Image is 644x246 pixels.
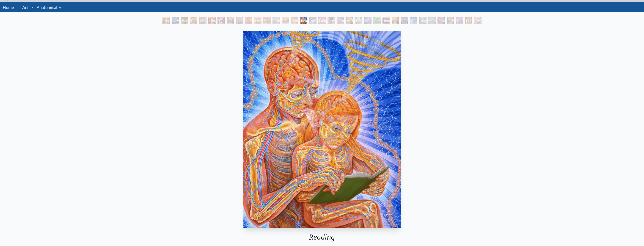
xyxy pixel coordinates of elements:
div: One Taste [227,17,234,24]
div: Mudra [428,17,436,24]
div: Family [282,17,289,24]
div: Promise [272,17,280,24]
div: Love Circuit [254,17,261,24]
div: Cosmic Lovers [364,17,372,24]
div: New Man New Woman [199,17,206,24]
li: · [30,2,35,12]
div: Holy Fire [392,17,399,24]
div: Healing [337,17,344,24]
div: Boo-boo [291,17,298,24]
div: Human Geometry [401,17,408,24]
a: Art [22,4,28,11]
div: Adam & Eve [181,17,188,24]
div: Journey of the Wounded Healer [383,17,390,24]
img: Reading-2001-Alex-Grey-watermarked.jpg [243,31,401,228]
div: Ocean of Love Bliss [236,17,243,24]
div: Power to the Peaceful [438,17,445,24]
div: Artist's Hand [346,17,353,24]
div: Firewalking [447,17,454,24]
li: · [16,2,20,12]
div: Young & Old [309,17,316,24]
div: Holy Grail [208,17,216,24]
a: Home [3,5,14,10]
div: Emerald Grail [373,17,381,24]
div: Yogi & the Möbius Sphere [419,17,427,24]
a: Anatomical [37,4,57,11]
div: The Kiss [217,17,225,24]
div: Be a Good Human Being [474,17,482,24]
div: Bond [355,17,362,24]
div: Contemplation [190,17,197,24]
div: Spirit Animates the Flesh [456,17,463,24]
div: Nursing [245,17,252,24]
div: Zena Lotus [263,17,271,24]
div: Laughing Man [318,17,326,24]
div: Reading [242,233,403,245]
div: Networks [410,17,417,24]
div: Breathing [328,17,335,24]
div: Praying Hands [465,17,472,24]
div: Hope [162,17,170,24]
div: Reading [300,17,307,24]
div: New Man [DEMOGRAPHIC_DATA]: [DEMOGRAPHIC_DATA] Mind [172,17,179,24]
